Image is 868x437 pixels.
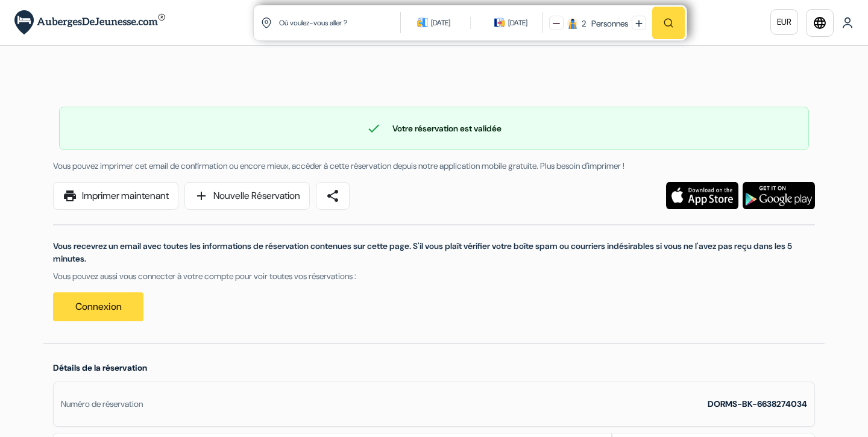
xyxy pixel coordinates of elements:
[278,8,403,37] input: Ville, université ou logement
[63,189,77,203] span: print
[708,398,807,409] strong: DORMS-BK-6638274034
[261,17,272,28] img: location icon
[582,17,586,30] div: 2
[417,17,428,28] img: calendarIcon icon
[194,189,209,203] span: add
[60,121,808,136] div: Votre réservation est validée
[53,292,143,321] a: Connexion
[184,182,310,210] a: addNouvelle Réservation
[743,182,815,209] img: Téléchargez l'application gratuite
[431,17,450,29] div: [DATE]
[666,182,738,209] img: Téléchargez l'application gratuite
[806,9,834,37] a: language
[635,20,643,27] img: plus
[14,10,165,35] img: AubergesDeJeunesse.com
[53,240,815,265] p: Vous recevrez un email avec toutes les informations de réservation contenues sur cette page. S'il...
[325,189,340,203] span: share
[53,160,624,171] span: Vous pouvez imprimer cet email de confirmation ou encore mieux, accéder à cette réservation depui...
[813,16,827,30] i: language
[841,17,854,29] img: User Icon
[53,362,147,373] span: Détails de la réservation
[53,182,178,210] a: printImprimer maintenant
[366,121,381,136] span: check
[553,20,560,27] img: minus
[316,182,350,210] a: share
[494,17,505,28] img: calendarIcon icon
[53,270,815,283] p: Vous pouvez aussi vous connecter à votre compte pour voir toutes vos réservations :
[588,17,628,30] div: Personnes
[61,398,143,410] div: Numéro de réservation
[770,9,798,35] a: EUR
[508,17,527,29] div: [DATE]
[567,18,578,29] img: guest icon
